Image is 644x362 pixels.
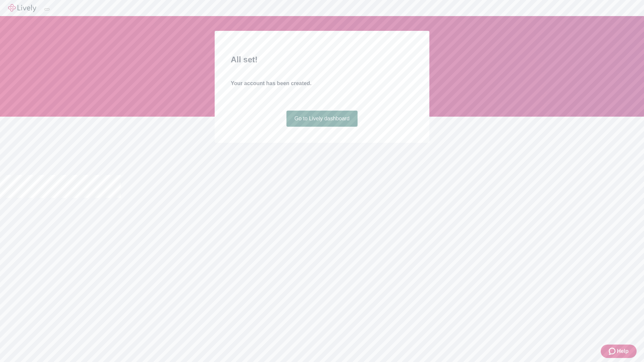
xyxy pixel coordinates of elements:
[286,111,358,127] a: Go to Lively dashboard
[617,347,629,355] span: Help
[601,345,637,358] button: Zendesk support iconHelp
[231,79,413,87] h4: Your account has been created.
[44,8,50,10] button: Log out
[8,4,36,12] img: Lively
[609,347,617,355] svg: Zendesk support icon
[231,54,413,66] h2: All set!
